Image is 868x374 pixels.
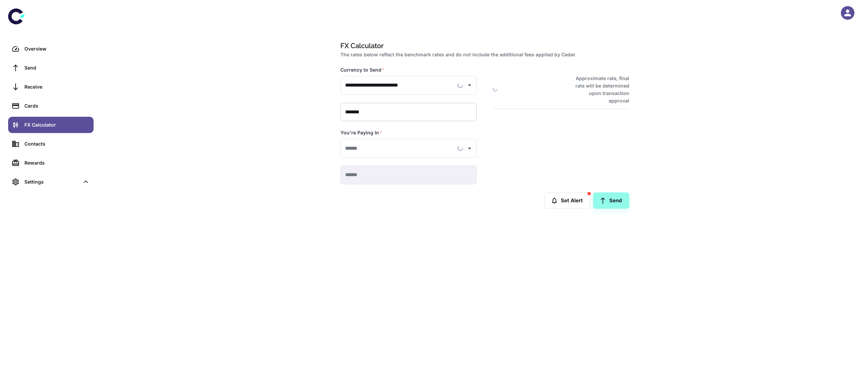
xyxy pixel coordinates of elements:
[340,67,385,73] label: Currency to Send
[340,41,627,51] h1: FX Calculator
[465,144,474,153] button: Open
[465,80,474,90] button: Open
[24,83,90,91] div: Receive
[24,178,79,186] div: Settings
[8,117,94,133] a: FX Calculator
[24,121,90,129] div: FX Calculator
[24,45,90,53] div: Overview
[8,60,94,76] a: Send
[8,136,94,152] a: Contacts
[24,64,90,72] div: Send
[8,98,94,114] a: Cards
[545,192,590,209] button: Set Alert
[24,140,90,148] div: Contacts
[24,102,90,110] div: Cards
[593,192,629,209] a: Send
[24,159,90,167] div: Rewards
[8,174,94,190] div: Settings
[8,41,94,57] a: Overview
[8,79,94,95] a: Receive
[340,129,382,136] label: You're Paying In
[8,155,94,171] a: Rewards
[568,75,629,105] h6: Approximate rate, final rate will be determined upon transaction approval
